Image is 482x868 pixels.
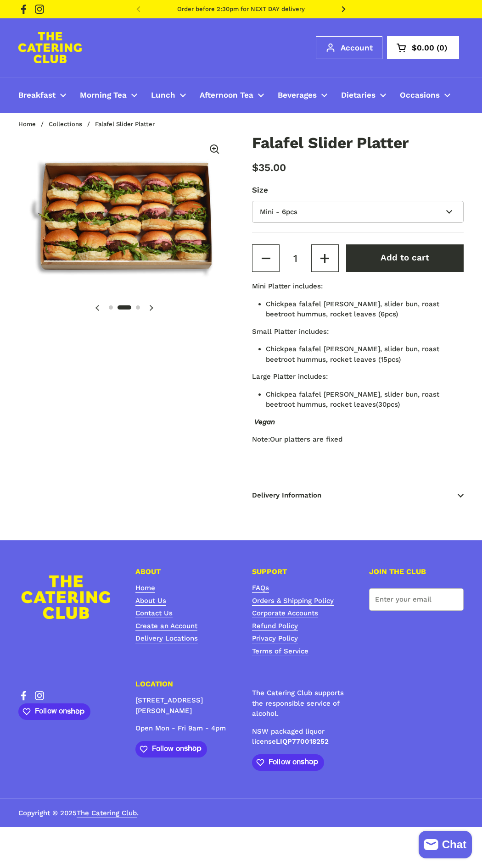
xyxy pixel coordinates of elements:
[135,634,198,643] a: Delivery Locations
[270,435,342,443] span: Our platters are fixed
[266,390,439,409] span: Chickpea falafel [PERSON_NAME], slider bun, roast beetroot hummus, rocket leaves
[18,121,36,127] a: Home
[135,695,230,716] p: [STREET_ADDRESS][PERSON_NAME]
[252,688,347,719] p: The Catering Club supports the responsible service of alcohol.
[252,609,318,618] a: Corporate Accounts
[341,90,376,101] span: Dietaries
[346,244,464,272] button: Add to cart
[266,389,464,410] li: (30pcs)
[49,121,82,127] a: Collections
[135,597,166,606] a: About Us
[77,809,137,818] a: The Catering Club
[400,90,440,101] span: Occasions
[11,84,73,106] a: Breakfast
[151,90,175,101] span: Lunch
[87,121,90,127] span: /
[80,90,127,101] span: Morning Tea
[252,244,280,272] button: Decrease quantity
[135,680,230,688] h4: LOCATION
[252,184,464,196] label: Size
[252,372,328,381] b: Large Platter includes:
[252,435,270,443] i: Note:
[252,135,464,151] h1: Falafel Slider Platter
[252,634,298,643] a: Privacy Policy
[135,584,155,593] a: Home
[177,6,305,12] a: Order before 2:30pm for NEXT DAY delivery
[252,282,323,290] b: Mini Platter includes:
[135,609,173,618] a: Contact Us
[266,300,439,319] span: Chickpea falafel [PERSON_NAME], slider bun, roast beetroot hummus, rocket leaves (6pcs)
[252,726,347,747] p: NSW packaged liquor license
[412,44,434,52] span: $0.00
[271,84,334,106] a: Beverages
[334,84,393,106] a: Dietaries
[311,244,339,272] button: Increase quantity
[18,135,230,294] img: Falafel Slider Platter
[252,327,329,336] b: Small Platter includes:
[369,568,464,575] h4: JOIN THE CLUB
[135,568,230,575] h4: ABOUT
[254,418,275,426] strong: Vegan
[266,345,439,364] span: Chickpea falafel [PERSON_NAME], slider bun, roast beetroot hummus, rocket leaves (15pcs)
[252,568,347,575] h4: SUPPORT
[252,481,464,509] span: Delivery Information
[252,161,286,173] span: $35.00
[135,622,197,631] a: Create an Account
[252,647,308,656] a: Terms of Service
[18,808,139,818] span: Copyright © 2025 .
[252,597,334,606] a: Orders & Shipping Policy
[18,121,164,127] nav: breadcrumbs
[95,121,155,127] span: Falafel Slider Platter
[316,36,382,59] a: Account
[393,84,457,106] a: Occasions
[252,622,298,631] a: Refund Policy
[73,84,144,106] a: Morning Tea
[18,90,56,101] span: Breakfast
[276,737,329,746] strong: LIQP770018252
[441,588,464,611] button: Submit
[278,90,317,101] span: Beverages
[193,84,271,106] a: Afternoon Tea
[381,253,429,263] span: Add to cart
[416,831,475,861] inbox-online-store-chat: Shopify online store chat
[144,84,193,106] a: Lunch
[135,723,230,734] p: Open Mon - Fri 9am - 4pm
[18,32,82,63] img: The Catering Club
[369,588,464,611] input: Enter your email
[252,584,269,593] a: FAQs
[200,90,253,101] span: Afternoon Tea
[41,121,44,127] span: /
[434,44,449,52] span: 0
